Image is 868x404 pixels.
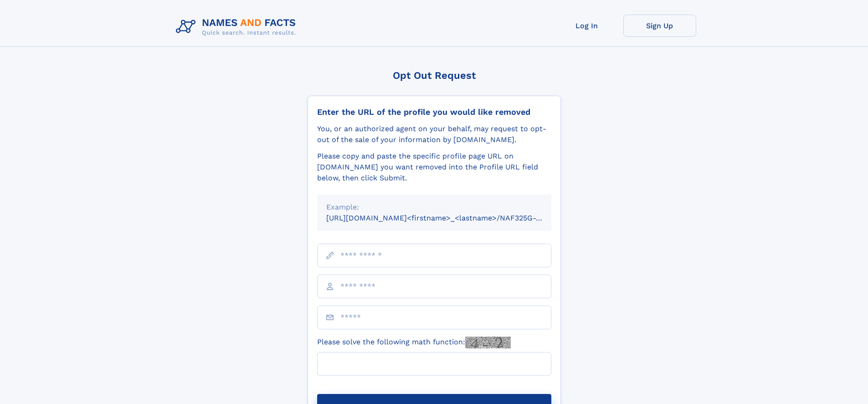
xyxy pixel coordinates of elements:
[172,15,303,39] img: Logo Names and Facts
[308,70,561,81] div: Opt Out Request
[317,123,551,145] div: You, or an authorized agent on your behalf, may request to opt-out of the sale of your informatio...
[317,337,511,348] label: Please solve the following math function:
[317,151,551,184] div: Please copy and paste the specific profile page URL on [DOMAIN_NAME] you want removed into the Pr...
[317,107,551,117] div: Enter the URL of the profile you would like removed
[623,15,696,37] a: Sign Up
[326,202,542,213] div: Example:
[326,214,569,222] small: [URL][DOMAIN_NAME]<firstname>_<lastname>/NAF325G-xxxxxxxx
[550,15,623,37] a: Log In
